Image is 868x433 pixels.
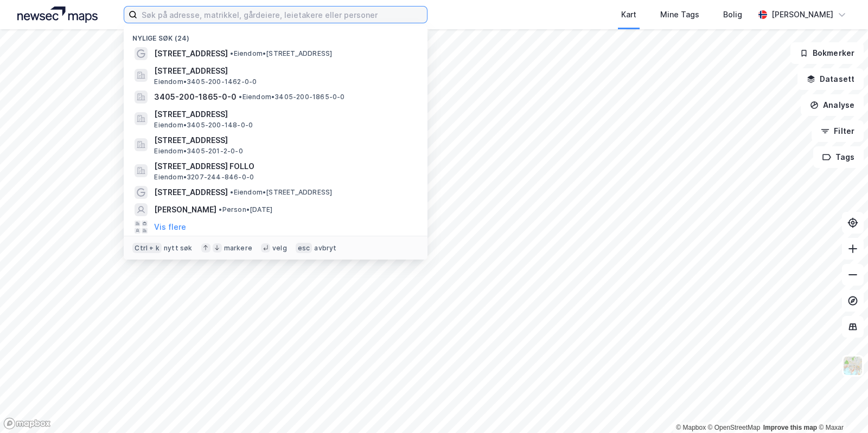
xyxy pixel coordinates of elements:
[154,91,237,104] span: 3405-200-1865-0-0
[124,25,427,45] div: Nylige søk (24)
[239,93,344,101] span: Eiendom • 3405-200-1865-0-0
[132,243,162,254] div: Ctrl + k
[230,188,332,197] span: Eiendom • [STREET_ADDRESS]
[314,244,336,253] div: avbryt
[812,120,864,142] button: Filter
[154,108,414,121] span: [STREET_ADDRESS]
[219,205,222,214] span: •
[219,205,272,214] span: Person • [DATE]
[154,186,228,199] span: [STREET_ADDRESS]
[272,244,287,253] div: velg
[224,244,252,253] div: markere
[230,49,233,57] span: •
[154,160,414,173] span: [STREET_ADDRESS] FOLLO
[3,417,51,430] a: Mapbox homepage
[154,134,414,147] span: [STREET_ADDRESS]
[843,356,863,376] img: Z
[296,243,312,254] div: esc
[708,424,761,431] a: OpenStreetMap
[154,121,253,130] span: Eiendom • 3405-200-148-0-0
[154,203,216,216] span: [PERSON_NAME]
[230,49,332,58] span: Eiendom • [STREET_ADDRESS]
[154,147,242,156] span: Eiendom • 3405-201-2-0-0
[763,424,817,431] a: Improve this map
[154,221,186,234] button: Vis flere
[801,94,864,116] button: Analyse
[814,381,868,433] iframe: Chat Widget
[164,244,193,253] div: nytt søk
[230,188,233,196] span: •
[814,381,868,433] div: Kontrollprogram for chat
[154,64,414,77] span: [STREET_ADDRESS]
[17,7,98,23] img: logo.a4113a55bc3d86da70a041830d287a7e.svg
[660,8,699,21] div: Mine Tags
[154,47,228,60] span: [STREET_ADDRESS]
[239,93,242,101] span: •
[813,146,864,168] button: Tags
[154,173,254,182] span: Eiendom • 3207-244-846-0-0
[621,8,636,21] div: Kart
[771,8,833,21] div: [PERSON_NAME]
[154,77,257,86] span: Eiendom • 3405-200-1462-0-0
[797,68,864,90] button: Datasett
[790,42,864,64] button: Bokmerker
[723,8,742,21] div: Bolig
[676,424,706,431] a: Mapbox
[137,7,427,23] input: Søk på adresse, matrikkel, gårdeiere, leietakere eller personer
